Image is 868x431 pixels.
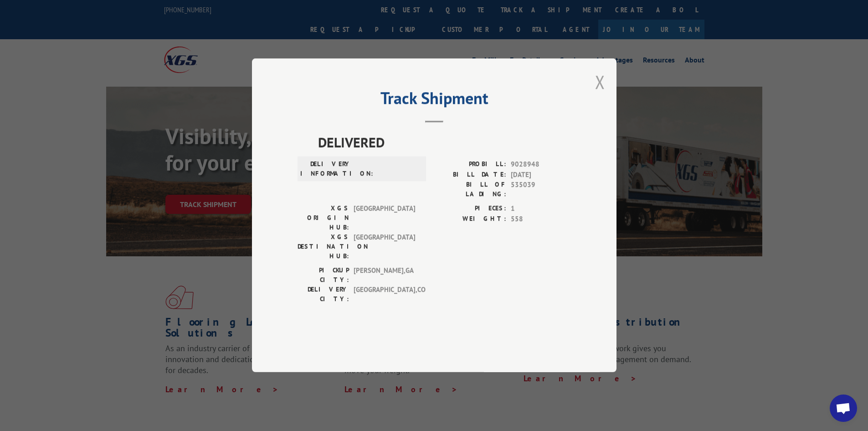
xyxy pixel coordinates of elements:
[318,132,571,153] span: DELIVERED
[354,285,415,304] span: [GEOGRAPHIC_DATA] , CO
[595,70,605,94] button: Close modal
[298,266,349,285] label: PICKUP CITY:
[511,204,571,214] span: 1
[511,180,571,199] span: 535039
[300,160,352,179] label: DELIVERY INFORMATION:
[434,160,506,170] label: PROBILL:
[354,204,415,233] span: [GEOGRAPHIC_DATA]
[434,170,506,180] label: BILL DATE:
[298,285,349,304] label: DELIVERY CITY:
[830,395,857,422] div: Open chat
[354,233,415,261] span: [GEOGRAPHIC_DATA]
[298,233,349,261] label: XGS DESTINATION HUB:
[511,170,571,180] span: [DATE]
[298,204,349,233] label: XGS ORIGIN HUB:
[434,214,506,224] label: WEIGHT:
[511,160,571,170] span: 9028948
[434,204,506,214] label: PIECES:
[354,266,415,285] span: [PERSON_NAME] , GA
[511,214,571,224] span: 558
[434,180,506,199] label: BILL OF LADING:
[298,92,571,109] h2: Track Shipment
